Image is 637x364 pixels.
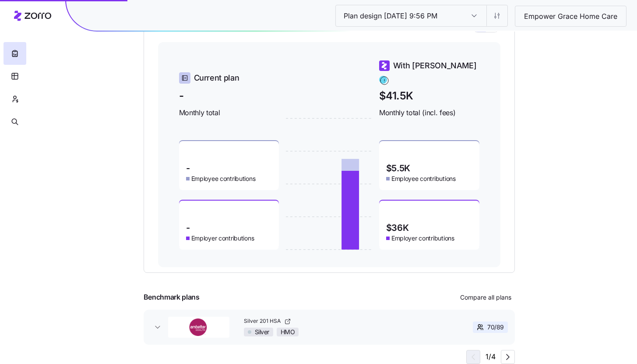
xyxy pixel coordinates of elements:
span: Monthly total (incl. fees) [379,107,479,118]
img: Ambetter [168,317,229,338]
span: Employee contributions [191,174,256,183]
div: 1 / 4 [466,350,515,364]
span: Compare all plans [460,293,511,302]
span: $41.5K [379,88,479,104]
button: Compare all plans [457,290,515,304]
a: Silver 201 HSA [244,318,433,325]
button: AmbetterSilver 201 HSASilverHMO70/89 [144,310,515,345]
span: Silver 201 HSA [244,318,282,325]
span: Benchmark plans [144,292,200,303]
span: HMO [281,328,295,336]
span: Silver [255,328,269,336]
span: - [186,164,190,173]
button: Settings [486,5,507,26]
span: $5.5K [386,164,410,173]
span: - [179,88,279,104]
span: Empower Grace Home Care [517,11,624,22]
span: - [186,223,190,232]
span: 70 / 89 [487,323,504,332]
span: Employee contributions [391,174,456,183]
span: Employer contributions [191,234,254,243]
span: Current plan [194,72,239,84]
span: Employer contributions [391,234,454,243]
span: $36K [386,223,408,232]
span: Monthly total [179,107,279,118]
span: With [PERSON_NAME] [393,60,477,72]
